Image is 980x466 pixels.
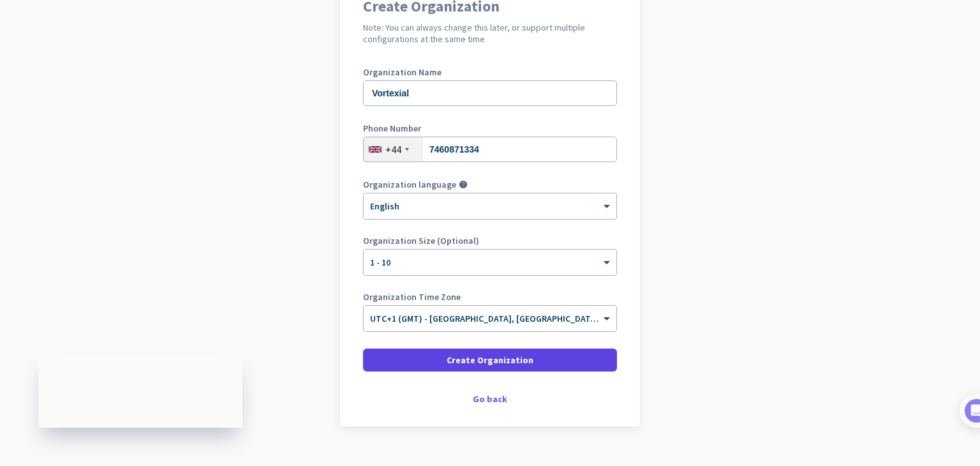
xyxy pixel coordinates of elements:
[363,395,617,403] div: Go back
[363,180,456,189] label: Organization language
[38,354,242,428] iframe: Insightful Status
[459,180,468,189] i: help
[385,143,401,156] div: +44
[363,80,617,106] input: What is the name of your organization?
[363,236,617,245] label: Organization Size (Optional)
[363,292,617,301] label: Organization Time Zone
[363,68,617,77] label: Organization Name
[363,349,617,372] button: Create Organization
[363,22,617,45] h2: Note: You can always change this later, or support multiple configurations at the same time
[363,137,617,162] input: 121 234 5678
[363,124,617,133] label: Phone Number
[447,354,533,366] span: Create Organization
